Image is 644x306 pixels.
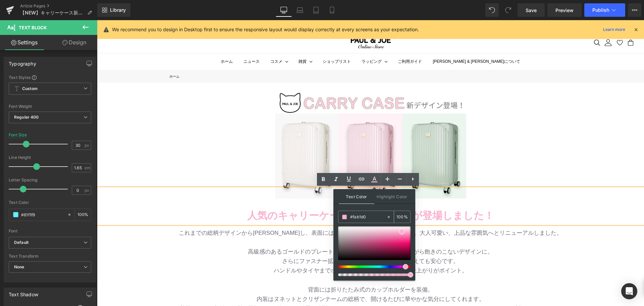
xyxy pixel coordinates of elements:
[22,86,38,92] b: Custom
[486,19,547,26] nav: セカンダリナビゲーション
[336,38,423,45] a: [PERSON_NAME] & [PERSON_NAME]について
[592,7,609,13] span: Publish
[77,246,470,255] p: ハンドルやタイヤまでボディと同色で、統一感のある仕上がりがポイント。
[9,254,91,259] div: Text Transform
[9,75,91,80] div: Text Styles
[9,178,91,182] div: Letter Spacing
[276,3,292,17] a: Desktop
[547,3,582,17] a: Preview
[485,3,499,17] button: Undo
[308,3,324,17] a: Tablet
[628,3,641,17] button: More
[202,38,210,45] summary: 雑貨
[85,143,90,147] span: px
[14,115,39,120] b: Regular 400
[147,38,163,45] a: ニュース
[9,200,91,205] div: Text Color
[14,264,24,269] b: None
[77,265,470,274] p: 背面には折りたたみ式のカップホルダーを装備。
[77,274,470,284] p: 内装はヌネットとクリザンテームの総柄で、開けるたびに華やかな気分にしてくれます。
[14,240,29,246] i: Default
[50,35,99,50] a: Design
[265,38,285,45] summary: ラッピング
[112,26,419,33] p: We recommend you to design in Desktop first to ensure the responsive layout would display correct...
[20,10,85,15] span: 【NEW】キャリーケース新デザイン登場！
[350,213,386,221] input: Color
[124,38,136,45] a: ホーム
[77,236,470,246] p: さらにファスナー拡張式なので、旅行先で荷物が増えても安心です。
[19,25,47,30] span: Text Block
[621,283,637,299] div: Open Intercom Messenger
[20,3,97,9] a: Article Pages
[9,288,38,297] div: Text Shadow
[110,7,126,13] span: Library
[9,229,91,233] div: Font
[21,211,64,218] input: Color
[85,188,90,192] span: px
[77,227,470,236] p: 高級感のあるゴールドのプレートメタルをあしらい、シンプルながら飽きのこないデザインに。
[9,155,91,160] div: Line Height
[9,57,36,67] div: Typography
[77,208,470,218] p: これまでの総柄デザインから[PERSON_NAME]し、表面には傷が付きにくいシボ加工を採用。大人可愛い、上品な雰囲気へとリニューアルしました。
[97,3,130,17] a: New Library
[526,7,537,14] span: Save
[374,189,410,204] span: Highlight Color
[9,133,27,137] div: Font Size
[150,190,397,201] b: 人気のキャリーケースに新デザインが登場しました！
[72,54,83,58] a: ホーム
[9,104,91,109] div: Font Weight
[584,3,625,17] button: Publish
[173,38,185,45] summary: コスメ
[301,38,325,45] a: ご利用ガイド
[324,3,340,17] a: Mobile
[501,3,515,17] button: Redo
[555,7,574,14] span: Preview
[226,38,254,45] a: ショップリスト
[394,211,410,223] div: %
[209,3,338,9] p: 8月31日（日）23:59まで送料無料※サンプルのみは送料500円（税込）
[600,26,628,34] a: Learn more
[75,209,91,221] div: %
[339,189,374,204] span: Text Color
[85,166,90,170] span: em
[77,284,470,293] p: 着替えなどの収納に便利な同柄ケース付きで、付属の猫型ネームタグにも[PERSON_NAME] ＆ [PERSON_NAME]らしさがぎゅっと詰まっています。
[292,3,308,17] a: Laptop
